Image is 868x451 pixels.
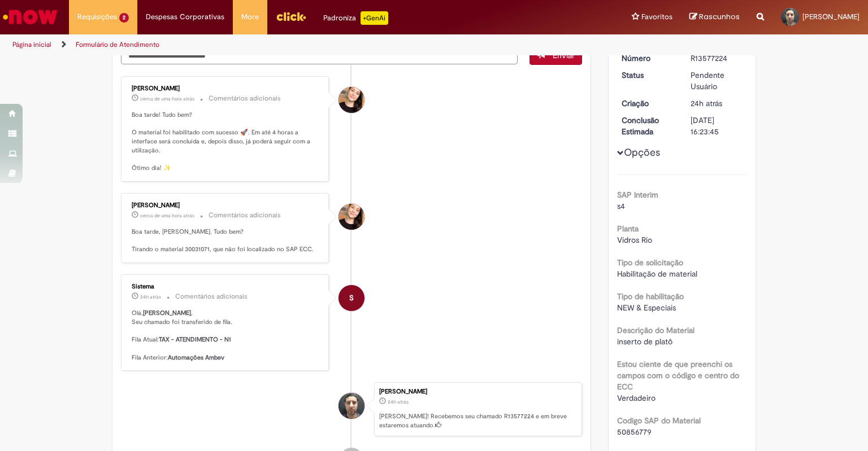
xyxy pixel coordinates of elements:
[691,98,722,108] time: 29/09/2025 14:23:37
[388,399,409,405] span: 24h atrás
[617,269,697,279] span: Habilitação de material
[617,224,639,234] b: Planta
[379,388,576,395] div: [PERSON_NAME]
[77,11,117,23] span: Requisições
[338,87,364,113] div: Sabrina De Vasconcelos
[323,11,388,25] div: Padroniza
[617,415,701,426] b: Codigo SAP do Material
[361,11,388,25] p: +GenAi
[159,335,231,344] b: TAX - ATENDIMENTO - N1
[140,212,194,219] span: cerca de uma hora atrás
[209,211,281,220] small: Comentários adicionais
[140,294,161,300] span: 24h atrás
[338,393,364,419] div: Gabriel De Oliveira Peres
[119,13,129,23] span: 2
[140,95,194,102] time: 30/09/2025 13:05:49
[1,6,59,28] img: ServiceNow
[76,40,159,49] a: Formulário de Atendimento
[617,325,695,335] b: Descrição do Material
[12,40,51,49] a: Página inicial
[691,69,743,92] div: Pendente Usuário
[617,336,672,347] span: inserto de platô
[338,204,364,230] div: Sabrina De Vasconcelos
[143,309,191,317] b: [PERSON_NAME]
[209,94,281,103] small: Comentários adicionais
[140,294,161,300] time: 29/09/2025 14:23:50
[121,382,582,436] li: Gabriel De Oliveira Peres
[168,353,224,362] b: Automações Ambev
[132,227,320,254] p: Boa tarde, [PERSON_NAME]. Tudo bem? Tirando o material 30031071, que não foi localizado no SAP ECC.
[121,46,518,65] textarea: Digite sua mensagem aqui...
[689,12,740,23] a: Rascunhos
[613,115,683,137] dt: Conclusão Estimada
[132,85,320,92] div: [PERSON_NAME]
[132,202,320,209] div: [PERSON_NAME]
[617,359,739,392] b: Estou ciente de que preenchi os campos com o código e centro do ECC
[132,309,320,362] p: Olá, , Seu chamado foi transferido de fila. Fila Atual: Fila Anterior:
[140,95,194,102] span: cerca de uma hora atrás
[617,427,652,437] span: 50856779
[617,393,656,403] span: Verdadeiro
[641,11,672,23] span: Favoritos
[613,69,683,81] dt: Status
[802,12,860,21] span: [PERSON_NAME]
[388,399,409,405] time: 29/09/2025 14:23:37
[140,212,194,219] time: 30/09/2025 13:05:02
[617,190,658,200] b: SAP Interim
[132,283,320,290] div: Sistema
[613,52,683,64] dt: Número
[338,285,364,311] div: System
[276,8,306,25] img: click_logo_yellow_360x200.png
[175,292,248,301] small: Comentários adicionais
[146,11,224,23] span: Despesas Corporativas
[699,11,740,22] span: Rascunhos
[530,46,582,65] button: Enviar
[617,303,676,313] span: NEW & Especiais
[613,98,683,109] dt: Criação
[617,257,683,268] b: Tipo de solicitação
[691,52,743,64] div: R13577224
[691,98,743,109] div: 29/09/2025 14:23:37
[132,111,320,173] p: Boa tarde! Tudo bem? O material foi habilitado com sucesso 🚀. Em até 4 horas a interface será con...
[617,235,652,245] span: Vidros Rio
[349,284,354,312] span: S
[8,34,570,55] ul: Trilhas de página
[691,98,722,108] span: 24h atrás
[379,412,576,430] p: [PERSON_NAME]! Recebemos seu chamado R13577224 e em breve estaremos atuando.
[241,11,259,23] span: More
[617,291,684,301] b: Tipo de habilitação
[553,50,575,60] span: Enviar
[691,115,743,137] div: [DATE] 16:23:45
[617,201,625,211] span: s4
